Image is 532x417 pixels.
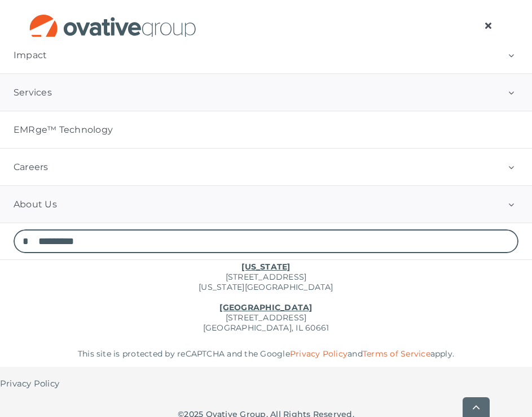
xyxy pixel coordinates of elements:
[14,87,52,98] span: Services
[490,186,532,223] button: Open submenu of About Us
[14,229,37,253] input: Search
[14,50,47,61] span: Impact
[490,74,532,111] button: Open submenu of Services
[472,14,504,37] nav: Menu
[14,162,49,173] span: Careers
[290,349,348,359] a: Privacy Policy
[14,124,113,136] span: EMRge™ Technology
[28,13,197,24] a: OG_Full_horizontal_RGB
[14,229,518,253] input: Search...
[219,302,312,312] u: [GEOGRAPHIC_DATA]
[241,262,290,272] u: [US_STATE]
[14,199,57,210] span: About Us
[363,349,430,359] a: Terms of Service
[490,37,532,73] button: Open submenu of Impact
[490,149,532,185] button: Open submenu of Careers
